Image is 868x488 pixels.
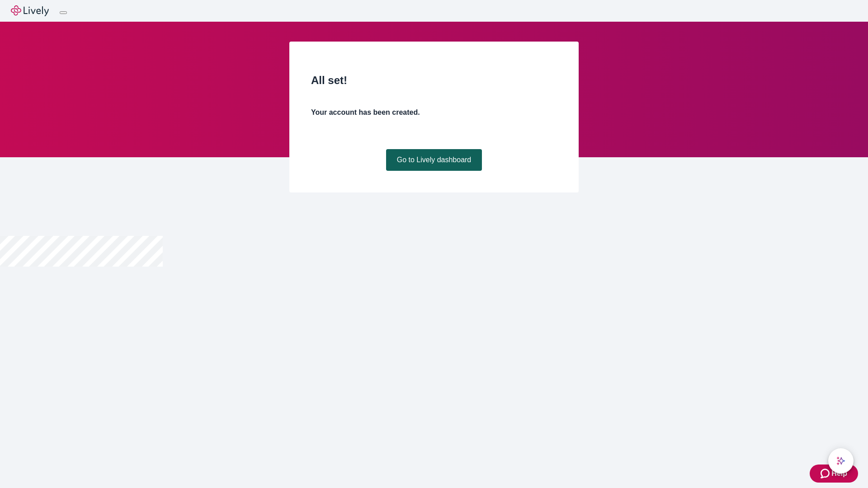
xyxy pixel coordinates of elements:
button: Log out [60,11,67,14]
h4: Your account has been created. [311,107,557,118]
a: Go to Lively dashboard [386,149,482,171]
button: Zendesk support iconHelp [810,465,858,483]
h2: All set! [311,72,557,89]
svg: Lively AI Assistant [836,456,845,465]
img: Lively [11,5,49,16]
svg: Zendesk support icon [821,468,831,479]
button: chat [828,448,854,474]
span: Help [831,468,847,479]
